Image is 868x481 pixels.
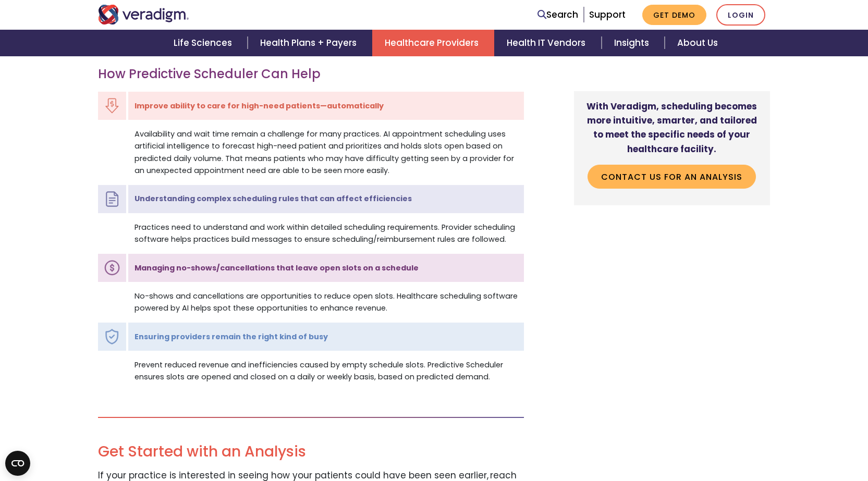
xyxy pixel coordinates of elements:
[127,214,524,253] td: Practices need to understand and work within detailed scheduling requirements. Provider schedulin...
[537,8,578,22] a: Search
[104,329,120,344] img: icon-shield-checkmark.svg
[104,191,120,207] img: icon-note.svg
[98,67,524,82] h3: How Predictive Scheduler Can Help
[98,443,524,461] h2: Get Started with an Analysis
[589,8,626,21] a: Support
[104,260,120,276] img: icon-circle-dollarsign.svg
[135,263,419,273] strong: Managing no-shows/cancellations that leave open slots on a schedule
[127,121,524,184] td: Availability and wait time remain a challenge for many practices. AI appointment scheduling uses ...
[127,352,524,390] td: Prevent reduced revenue and inefficiencies caused by empty schedule slots. Predictive Scheduler e...
[127,283,524,322] td: No-shows and cancellations are opportunities to reduce open slots. Healthcare scheduling software...
[642,5,706,25] a: Get Demo
[161,30,248,56] a: Life Sciences
[104,98,120,114] img: icon-down-arrow-dollarsign.svg
[588,165,756,189] a: Contact us for an Analysis
[248,30,372,56] a: Health Plans + Payers
[5,451,30,476] button: Open CMP widget
[98,5,189,24] img: Veradigm logo
[135,101,384,111] strong: Improve ability to care for high-need patients—automatically
[494,30,601,56] a: Health IT Vendors
[716,4,765,26] a: Login
[372,30,494,56] a: Healthcare Providers
[602,30,665,56] a: Insights
[586,100,757,155] strong: With Veradigm, scheduling becomes more intuitive, smarter, and tailored to meet the specific need...
[135,193,412,204] strong: Understanding complex scheduling rules that can affect efficiencies
[135,331,328,342] strong: Ensuring providers remain the right kind of busy
[665,30,730,56] a: About Us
